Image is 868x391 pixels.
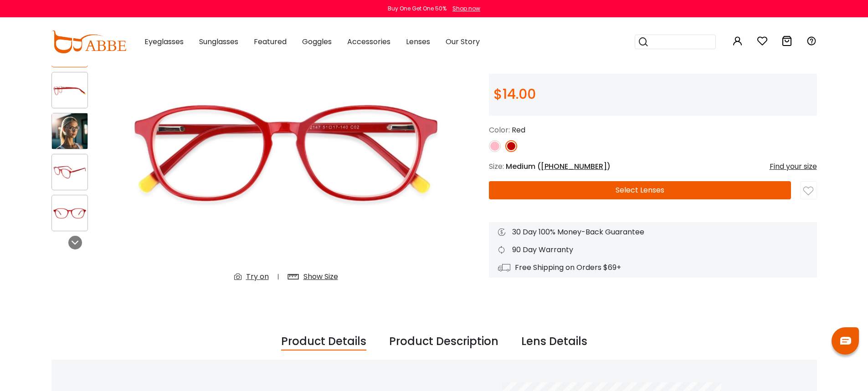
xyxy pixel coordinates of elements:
[489,161,504,172] span: Size:
[489,181,791,199] button: Select Lenses
[446,36,480,47] span: Our Story
[448,5,480,12] a: Shop now
[388,5,447,13] div: Buy One Get One 50%
[803,186,813,196] img: like
[52,113,87,149] img: Fogelsville Red Acetate Eyeglasses , SpringHinges , UniversalBridgeFit Frames from ABBE Glasses
[506,161,611,172] span: Medium ( )
[498,244,808,255] div: 90 Day Warranty
[541,161,607,172] span: [PHONE_NUMBER]
[521,333,587,350] div: Lens Details
[144,36,184,47] span: Eyeglasses
[347,36,390,47] span: Accessories
[489,125,510,135] span: Color:
[770,161,817,172] div: Find your size
[52,163,87,181] img: Fogelsville Red Acetate Eyeglasses , SpringHinges , UniversalBridgeFit Frames from ABBE Glasses
[498,262,808,273] div: Free Shipping on Orders $69+
[512,125,525,135] span: Red
[52,81,87,99] img: Fogelsville Red Acetate Eyeglasses , SpringHinges , UniversalBridgeFit Frames from ABBE Glasses
[303,271,338,282] div: Show Size
[246,271,269,282] div: Try on
[254,36,287,47] span: Featured
[302,36,332,47] span: Goggles
[406,36,430,47] span: Lenses
[452,5,480,13] div: Shop now
[498,227,808,238] div: 30 Day 100% Money-Back Guarantee
[389,333,498,350] div: Product Description
[493,84,536,104] span: $14.00
[52,204,87,222] img: Fogelsville Red Acetate Eyeglasses , SpringHinges , UniversalBridgeFit Frames from ABBE Glasses
[840,337,851,345] img: chat
[51,30,126,53] img: abbeglasses.com
[120,13,452,289] img: Fogelsville Red Acetate Eyeglasses , SpringHinges , UniversalBridgeFit Frames from ABBE Glasses
[199,36,238,47] span: Sunglasses
[281,333,366,350] div: Product Details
